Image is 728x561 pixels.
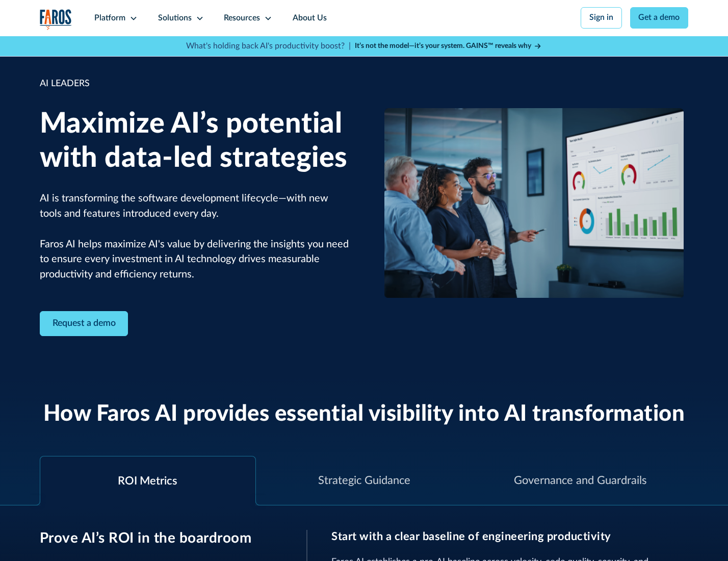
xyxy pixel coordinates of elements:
div: ROI Metrics [118,473,177,490]
h3: Start with a clear baseline of engineering productivity [331,530,688,543]
div: Resources [224,12,260,24]
div: Strategic Guidance [318,472,410,489]
a: Get a demo [630,7,689,29]
p: AI is transforming the software development lifecycle—with new tools and features introduced ever... [40,191,349,283]
h1: Maximize AI’s potential with data-led strategies [40,107,349,175]
div: Governance and Guardrails [514,472,646,489]
img: Logo of the analytics and reporting company Faros. [40,9,72,30]
h3: Prove AI’s ROI in the boardroom [40,530,282,547]
p: What's holding back AI's productivity boost? | [186,40,351,53]
strong: It’s not the model—it’s your system. GAINS™ reveals why [355,42,531,49]
a: Sign in [581,7,622,29]
div: Platform [94,12,125,24]
h2: How Faros AI provides essential visibility into AI transformation [43,401,685,428]
div: AI LEADERS [40,77,349,91]
a: home [40,9,72,30]
a: Contact Modal [40,311,128,336]
div: Solutions [158,12,192,24]
a: It’s not the model—it’s your system. GAINS™ reveals why [355,41,542,52]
